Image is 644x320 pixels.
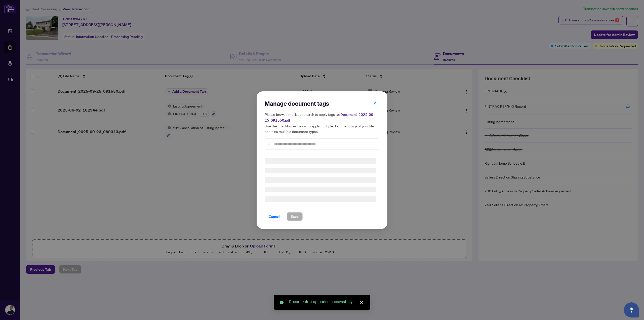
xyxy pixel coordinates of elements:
span: close [360,301,363,304]
div: Document(s) uploaded successfully. [289,299,364,305]
button: Save [287,212,303,221]
button: Open asap [624,302,639,317]
h5: Please browse the list or search to apply tags to: Use the checkboxes below to apply multiple doc... [265,112,379,134]
button: Cancel [265,212,284,221]
span: check-circle [280,301,284,304]
span: close [373,101,377,105]
a: Close [359,300,364,305]
span: Document_2025-09-25_091550.pdf [265,112,375,123]
span: Cancel [269,212,280,221]
h2: Manage document tags [265,99,379,108]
